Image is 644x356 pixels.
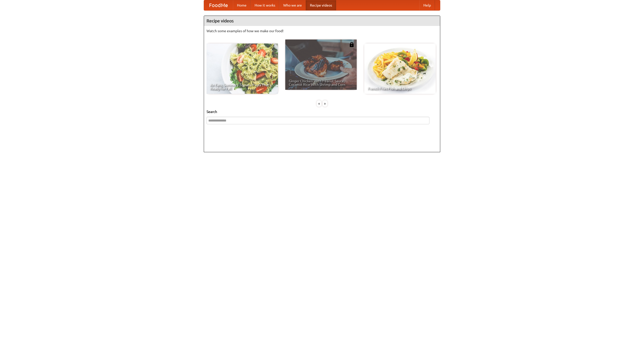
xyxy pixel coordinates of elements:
[204,16,440,26] h4: Recipe videos
[364,44,436,94] a: French Fries Fish and Chips
[210,83,274,90] span: An Easy, Summery Tomato Pasta That's Ready for Fall
[233,0,251,10] a: Home
[207,109,437,114] h5: Search
[204,0,233,10] a: FoodMe
[349,42,354,47] img: 483408.png
[251,0,279,10] a: How it works
[207,28,437,33] p: Watch some examples of how we make our food!
[306,0,336,10] a: Recipe videos
[419,0,435,10] a: Help
[207,44,278,94] a: An Easy, Summery Tomato Pasta That's Ready for Fall
[323,100,327,107] div: »
[279,0,306,10] a: Who we are
[317,100,321,107] div: «
[368,87,432,90] span: French Fries Fish and Chips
